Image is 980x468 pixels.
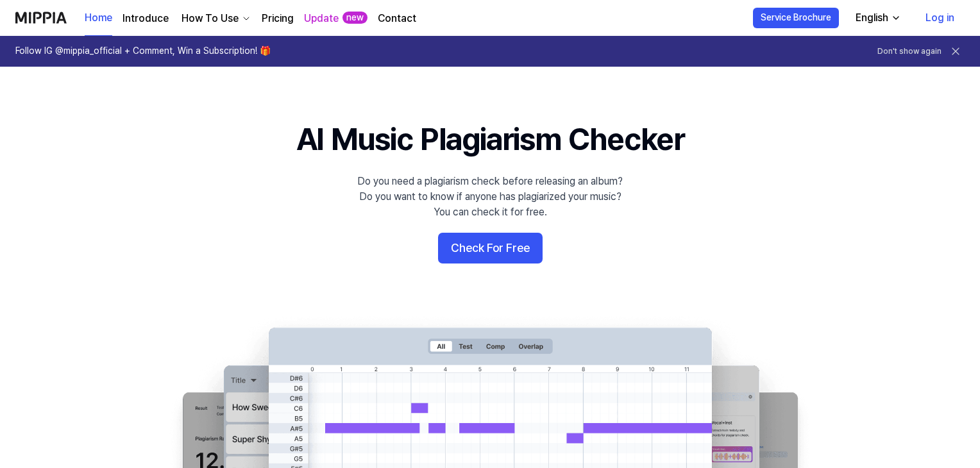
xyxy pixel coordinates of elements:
[853,10,891,26] div: English
[296,118,684,161] h1: AI Music Plagiarism Checker
[122,11,169,26] a: Introduce
[179,11,251,26] button: How To Use
[15,45,271,58] h1: Follow IG @mippia_official + Comment, Win a Subscription! 🎁
[304,11,339,26] a: Update
[845,5,909,31] button: English
[378,11,416,26] a: Contact
[179,11,241,26] div: How To Use
[262,11,294,26] a: Pricing
[753,8,839,28] button: Service Brochure
[357,174,623,220] div: Do you need a plagiarism check before releasing an album? Do you want to know if anyone has plagi...
[877,46,942,57] button: Don't show again
[85,1,112,36] a: Home
[342,12,367,24] div: new
[438,233,543,263] button: Check For Free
